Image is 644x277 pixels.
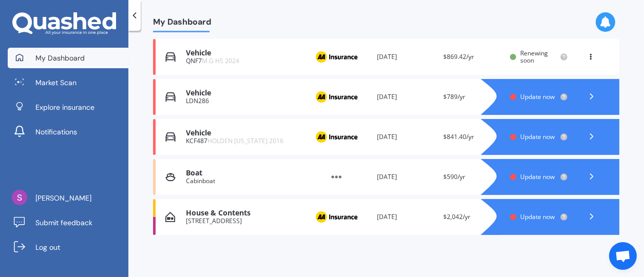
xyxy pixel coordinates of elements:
[165,132,176,142] img: Vehicle
[377,132,435,142] div: [DATE]
[207,136,283,145] span: HOLDEN [US_STATE] 2016
[311,47,362,67] img: AA
[609,242,637,270] div: Open chat
[520,132,555,141] span: Update now
[311,167,362,187] img: Other
[520,49,548,65] span: Renewing soon
[186,137,302,145] div: KCF487
[35,77,77,88] span: Market Scan
[186,49,302,57] div: Vehicle
[186,57,302,65] div: QNF7
[377,92,435,102] div: [DATE]
[8,237,128,258] a: Log out
[186,209,302,217] div: House & Contents
[443,132,474,141] span: $841.40/yr
[8,97,128,117] a: Explore insurance
[165,212,175,222] img: House & Contents
[311,207,362,227] img: AA
[202,56,239,65] span: M.G HS 2024
[35,242,60,252] span: Log out
[311,127,362,147] img: AA
[12,190,27,205] img: AGNmyxbxBChfNh11kJNvduAt9-JDDl2SL6MugBHyDMqE=s96-c
[186,177,302,185] div: Cabinboat
[443,92,465,101] span: $789/yr
[35,127,77,137] span: Notifications
[186,217,302,225] div: [STREET_ADDRESS]
[443,212,470,221] span: $2,042/yr
[8,48,128,68] a: My Dashboard
[377,212,435,222] div: [DATE]
[35,193,91,203] span: [PERSON_NAME]
[186,169,302,177] div: Boat
[520,172,555,181] span: Update now
[165,172,176,182] img: Boat
[8,72,128,93] a: Market Scan
[311,87,362,107] img: AA
[8,188,128,208] a: [PERSON_NAME]
[443,172,465,181] span: $590/yr
[165,92,176,102] img: Vehicle
[520,92,555,101] span: Update now
[35,53,85,63] span: My Dashboard
[153,17,211,31] span: My Dashboard
[35,217,92,228] span: Submit feedback
[35,102,94,112] span: Explore insurance
[520,212,555,221] span: Update now
[165,52,176,62] img: Vehicle
[186,89,302,97] div: Vehicle
[8,212,128,233] a: Submit feedback
[8,122,128,142] a: Notifications
[377,172,435,182] div: [DATE]
[186,129,302,137] div: Vehicle
[443,52,474,61] span: $869.42/yr
[186,97,302,105] div: LDN286
[377,52,435,62] div: [DATE]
